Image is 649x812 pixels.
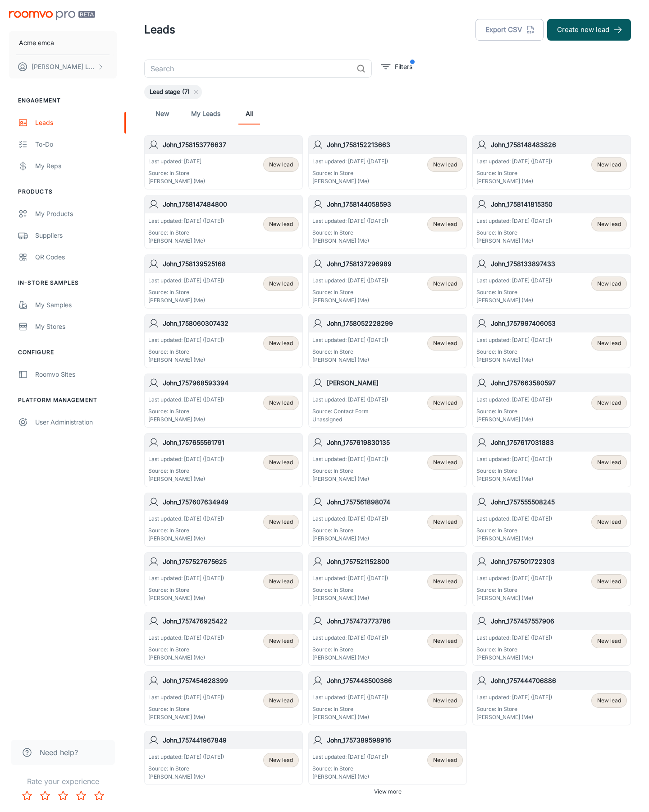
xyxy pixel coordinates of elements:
[148,705,224,713] p: Source: In Store
[163,140,299,150] h6: John_1758153776637
[476,288,552,296] p: Source: In Store
[476,356,552,364] p: [PERSON_NAME] (Me)
[9,31,117,55] button: Acme emca
[163,616,299,626] h6: John_1757476925422
[312,713,388,721] p: [PERSON_NAME] (Me)
[308,135,467,189] a: John_1758152213663Last updated: [DATE] ([DATE])Source: In Store[PERSON_NAME] (Me)New lead
[148,535,224,543] p: [PERSON_NAME] (Me)
[308,195,467,249] a: John_1758144058593Last updated: [DATE] ([DATE])Source: In Store[PERSON_NAME] (Me)New lead
[163,199,299,209] h6: John_1758147484800
[54,787,72,805] button: Rate 3 star
[148,773,224,781] p: [PERSON_NAME] (Me)
[491,616,627,626] h6: John_1757457557906
[312,356,388,364] p: [PERSON_NAME] (Me)
[312,336,388,344] p: Last updated: [DATE] ([DATE])
[148,356,224,364] p: [PERSON_NAME] (Me)
[312,348,388,356] p: Source: In Store
[312,288,388,296] p: Source: In Store
[476,296,552,304] p: [PERSON_NAME] (Me)
[476,177,552,185] p: [PERSON_NAME] (Me)
[312,773,388,781] p: [PERSON_NAME] (Me)
[312,475,388,483] p: [PERSON_NAME] (Me)
[476,535,552,543] p: [PERSON_NAME] (Me)
[312,177,388,185] p: [PERSON_NAME] (Me)
[308,612,467,666] a: John_1757473773786Last updated: [DATE] ([DATE])Source: In Store[PERSON_NAME] (Me)New lead
[148,765,224,773] p: Source: In Store
[148,455,224,463] p: Last updated: [DATE] ([DATE])
[163,438,299,448] h6: John_1757655561791
[163,557,299,567] h6: John_1757527675625
[491,318,627,328] h6: John_1757997406053
[476,713,552,721] p: [PERSON_NAME] (Me)
[597,518,621,526] span: New lead
[472,135,631,189] a: John_1758148483826Last updated: [DATE] ([DATE])Source: In Store[PERSON_NAME] (Me)New lead
[148,348,224,356] p: Source: In Store
[476,277,552,285] p: Last updated: [DATE] ([DATE])
[269,161,293,169] span: New lead
[476,415,552,424] p: [PERSON_NAME] (Me)
[472,254,631,309] a: John_1758133897433Last updated: [DATE] ([DATE])Source: In Store[PERSON_NAME] (Me)New lead
[597,399,621,407] span: New lead
[163,259,299,269] h6: John_1758139525168
[491,497,627,507] h6: John_1757555508245
[148,634,224,642] p: Last updated: [DATE] ([DATE])
[476,336,552,344] p: Last updated: [DATE] ([DATE])
[312,526,388,535] p: Source: In Store
[148,296,224,304] p: [PERSON_NAME] (Me)
[476,634,552,642] p: Last updated: [DATE] ([DATE])
[312,765,388,773] p: Source: In Store
[148,415,224,424] p: [PERSON_NAME] (Me)
[327,676,463,686] h6: John_1757448500366
[491,676,627,686] h6: John_1757444706886
[312,515,388,523] p: Last updated: [DATE] ([DATE])
[433,518,457,526] span: New lead
[312,229,388,237] p: Source: In Store
[312,467,388,475] p: Source: In Store
[18,787,36,805] button: Rate 1 star
[433,756,457,764] span: New lead
[163,318,299,328] h6: John_1758060307432
[308,552,467,606] a: John_1757521152800Last updated: [DATE] ([DATE])Source: In Store[PERSON_NAME] (Me)New lead
[238,103,260,125] a: All
[370,785,405,798] button: View more
[148,515,224,523] p: Last updated: [DATE] ([DATE])
[9,55,117,78] button: [PERSON_NAME] Leaptools
[144,60,353,78] input: Search
[72,787,90,805] button: Rate 4 star
[144,195,303,249] a: John_1758147484800Last updated: [DATE] ([DATE])Source: In Store[PERSON_NAME] (Me)New lead
[327,438,463,448] h6: John_1757619830135
[476,467,552,475] p: Source: In Store
[144,314,303,368] a: John_1758060307432Last updated: [DATE] ([DATE])Source: In Store[PERSON_NAME] (Me)New lead
[597,458,621,466] span: New lead
[144,88,195,97] span: Lead stage (7)
[327,259,463,269] h6: John_1758137296989
[35,139,117,149] div: To-do
[144,135,303,189] a: John_1758153776637Last updated: [DATE]Source: In Store[PERSON_NAME] (Me)New lead
[36,787,54,805] button: Rate 2 star
[308,433,467,487] a: John_1757619830135Last updated: [DATE] ([DATE])Source: In Store[PERSON_NAME] (Me)New lead
[163,497,299,507] h6: John_1757607634949
[144,374,303,428] a: John_1757968593394Last updated: [DATE] ([DATE])Source: In Store[PERSON_NAME] (Me)New lead
[148,467,224,475] p: Source: In Store
[312,646,388,654] p: Source: In Store
[476,693,552,701] p: Last updated: [DATE] ([DATE])
[476,169,552,177] p: Source: In Store
[312,455,388,463] p: Last updated: [DATE] ([DATE])
[144,731,303,785] a: John_1757441967849Last updated: [DATE] ([DATE])Source: In Store[PERSON_NAME] (Me)New lead
[476,515,552,523] p: Last updated: [DATE] ([DATE])
[148,526,224,535] p: Source: In Store
[312,654,388,662] p: [PERSON_NAME] (Me)
[476,348,552,356] p: Source: In Store
[476,586,552,594] p: Source: In Store
[308,254,467,309] a: John_1758137296989Last updated: [DATE] ([DATE])Source: In Store[PERSON_NAME] (Me)New lead
[148,177,205,185] p: [PERSON_NAME] (Me)
[148,594,224,602] p: [PERSON_NAME] (Me)
[312,296,388,304] p: [PERSON_NAME] (Me)
[163,378,299,388] h6: John_1757968593394
[476,475,552,483] p: [PERSON_NAME] (Me)
[312,693,388,701] p: Last updated: [DATE] ([DATE])
[433,161,457,169] span: New lead
[312,217,388,225] p: Last updated: [DATE] ([DATE])
[312,407,388,415] p: Source: Contact Form
[269,220,293,228] span: New lead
